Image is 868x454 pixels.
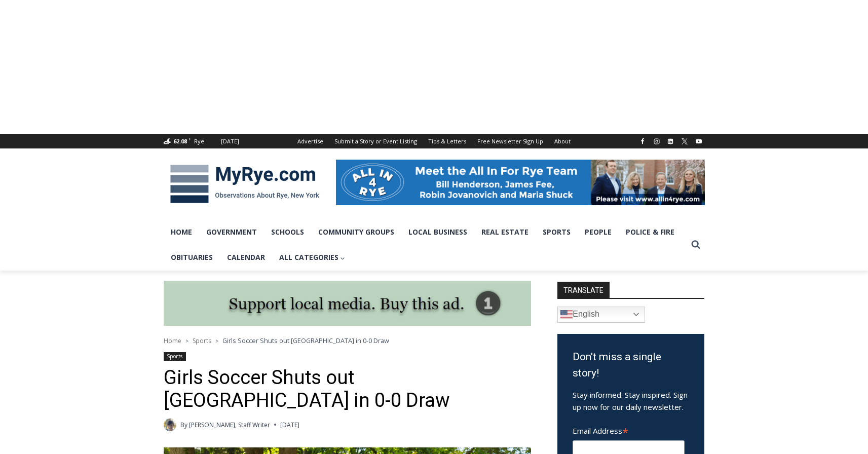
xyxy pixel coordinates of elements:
img: en [560,309,573,321]
h3: Don't miss a single story! [573,349,689,381]
a: Author image [164,419,176,431]
strong: TRANSLATE [557,282,610,298]
a: Facebook [636,135,649,147]
a: People [578,219,619,245]
a: YouTube [693,135,705,147]
a: Tips & Letters [423,134,472,148]
a: Home [164,336,181,345]
a: Sports [164,352,186,361]
a: [PERSON_NAME], Staff Writer [189,421,270,429]
span: > [185,337,188,345]
img: MyRye.com [164,158,326,210]
span: > [215,337,218,345]
span: All Categories [279,252,346,263]
a: Police & Fire [619,219,682,245]
a: Calendar [220,245,272,270]
a: Free Newsletter Sign Up [472,134,549,148]
a: About [549,134,576,148]
a: Linkedin [664,135,676,147]
a: Real Estate [474,219,536,245]
a: X [678,135,691,147]
div: [DATE] [221,137,239,146]
span: F [188,136,191,141]
time: [DATE] [280,420,299,430]
img: All in for Rye [336,160,705,205]
span: By [180,420,187,430]
p: Stay informed. Stay inspired. Sign up now for our daily newsletter. [573,389,689,413]
a: Schools [264,219,311,245]
h1: Girls Soccer Shuts out [GEOGRAPHIC_DATA] in 0-0 Draw [164,366,531,412]
img: support local media, buy this ad [164,281,531,326]
nav: Primary Navigation [164,219,687,271]
a: Local Business [401,219,474,245]
a: Advertise [292,134,329,148]
a: Submit a Story or Event Listing [329,134,423,148]
span: Girls Soccer Shuts out [GEOGRAPHIC_DATA] in 0-0 Draw [222,336,389,345]
a: Sports [193,336,211,345]
a: Home [164,219,199,245]
a: Sports [536,219,578,245]
a: Obituaries [164,245,220,270]
button: View Search Form [687,236,705,254]
a: Government [199,219,264,245]
nav: Breadcrumbs [164,335,531,346]
a: English [557,307,645,323]
span: 62.08 [173,137,187,145]
img: (PHOTO: MyRye.com 2024 Head Intern, Editor and now Staff Writer Charlie Morris. Contributed.)Char... [164,419,176,431]
a: Instagram [651,135,663,147]
a: All Categories [272,245,353,270]
div: Rye [194,137,204,146]
label: Email Address [573,421,685,439]
nav: Secondary Navigation [292,134,576,148]
a: Community Groups [311,219,401,245]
